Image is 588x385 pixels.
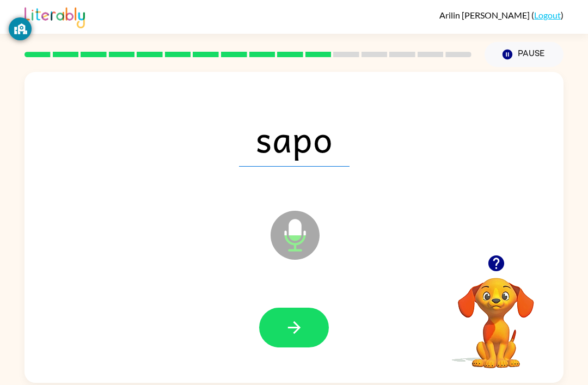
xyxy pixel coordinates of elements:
[439,10,531,20] span: Arilin [PERSON_NAME]
[24,4,85,28] img: Literably
[442,261,550,370] video: Your browser must support playing .mp4 files to use Literably. Please try using another browser.
[9,17,32,40] button: GoGuardian Privacy Information
[534,10,561,20] a: Logout
[239,110,350,167] span: sapo
[485,42,563,67] button: Pause
[439,10,563,20] div: ( )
